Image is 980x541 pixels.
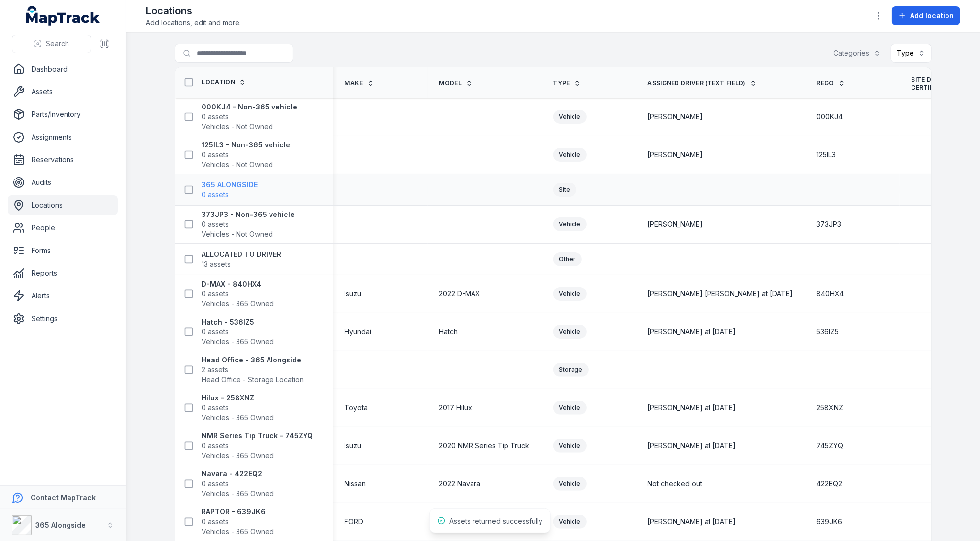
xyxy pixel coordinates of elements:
[345,479,366,489] span: Nissan
[202,413,274,423] span: Vehicles - 365 Owned
[146,4,241,18] h2: Locations
[202,365,229,375] span: 2 assets
[553,515,587,529] div: Vehicle
[648,289,793,299] span: [PERSON_NAME] [PERSON_NAME] at [DATE]
[553,217,587,231] div: Vehicle
[202,393,274,403] strong: Hilux - 258XNZ
[31,493,96,502] strong: Contact MapTrack
[202,160,273,170] span: Vehicles - Not Owned
[202,180,258,190] strong: 365 ALONGSIDE
[345,517,364,527] span: FORD
[202,279,274,309] a: D-MAX - 840HX40 assetsVehicles - 365 Owned
[439,79,462,87] span: Model
[912,76,972,92] span: Site Docs & Certificates
[439,441,530,451] span: 2020 NMR Series Tip Truck
[648,150,703,160] span: [PERSON_NAME]
[439,479,481,489] span: 2022 Navara
[345,441,362,451] span: Isuzu
[202,507,274,517] strong: RAPTOR - 639JK6
[8,309,118,328] a: Settings
[648,403,736,413] span: [PERSON_NAME] at [DATE]
[202,140,291,150] strong: 125IL3 - Non-365 vehicle
[817,219,842,229] span: 373JP3
[202,431,313,441] strong: NMR Series Tip Truck - 745ZYQ
[648,79,757,87] a: Assigned Driver (Text field)
[12,35,91,53] button: Search
[202,78,235,86] span: Location
[202,102,298,112] strong: 000KJ4 - Non-365 vehicle
[553,252,582,266] div: Other
[202,403,229,413] span: 0 assets
[202,469,274,499] a: Navara - 422EQ20 assetsVehicles - 365 Owned
[648,327,736,337] span: [PERSON_NAME] at [DATE]
[8,82,118,102] a: Assets
[345,79,374,87] a: Make
[827,44,887,63] button: Categories
[648,219,703,229] span: [PERSON_NAME]
[345,327,372,337] span: Hyundai
[817,517,843,527] span: 639JK6
[202,102,298,132] a: 000KJ4 - Non-365 vehicle0 assetsVehicles - Not Owned
[202,289,229,299] span: 0 assets
[202,489,274,499] span: Vehicles - 365 Owned
[817,289,844,299] span: 840HX4
[553,401,587,415] div: Vehicle
[202,219,229,229] span: 0 assets
[8,173,118,192] a: Audits
[910,11,954,21] span: Add location
[648,79,746,87] span: Assigned Driver (Text field)
[202,451,274,461] span: Vehicles - 365 Owned
[202,527,274,537] span: Vehicles - 365 Owned
[817,327,839,337] span: 536IZ5
[202,327,229,337] span: 0 assets
[202,317,274,327] strong: Hatch - 536IZ5
[202,469,274,479] strong: Navara - 422EQ2
[202,259,231,269] span: 13 assets
[553,439,587,453] div: Vehicle
[8,195,118,215] a: Locations
[202,317,274,347] a: Hatch - 536IZ50 assetsVehicles - 365 Owned
[553,79,581,87] a: Type
[891,44,932,63] button: Type
[817,112,843,122] span: 000KJ4
[8,263,118,283] a: Reports
[202,250,282,259] strong: ALLOCATED TO DRIVER
[648,479,703,489] span: Not checked out
[553,110,587,124] div: Vehicle
[202,190,229,200] span: 0 assets
[817,79,845,87] a: Rego
[648,112,703,122] span: [PERSON_NAME]
[202,479,229,489] span: 0 assets
[8,241,118,260] a: Forms
[817,441,844,451] span: 745ZYQ
[345,403,368,413] span: Toyota
[439,289,481,299] span: 2022 D-MAX
[202,150,229,160] span: 0 assets
[202,122,273,132] span: Vehicles - Not Owned
[202,112,229,122] span: 0 assets
[345,79,363,87] span: Make
[202,375,304,385] span: Head Office - Storage Location
[202,78,246,86] a: Location
[202,355,304,385] a: Head Office - 365 Alongside2 assetsHead Office - Storage Location
[648,517,736,527] span: [PERSON_NAME] at [DATE]
[202,441,229,451] span: 0 assets
[26,6,100,26] a: MapTrack
[648,441,736,451] span: [PERSON_NAME] at [DATE]
[8,105,118,124] a: Parts/Inventory
[8,286,118,306] a: Alerts
[202,229,273,239] span: Vehicles - Not Owned
[553,148,587,162] div: Vehicle
[449,517,542,525] span: Assets returned successfully
[35,521,86,529] strong: 365 Alongside
[553,287,587,301] div: Vehicle
[553,325,587,339] div: Vehicle
[202,517,229,527] span: 0 assets
[46,39,69,49] span: Search
[202,180,258,200] a: 365 ALONGSIDE0 assets
[202,140,291,170] a: 125IL3 - Non-365 vehicle0 assetsVehicles - Not Owned
[202,355,304,365] strong: Head Office - 365 Alongside
[202,250,282,269] a: ALLOCATED TO DRIVER13 assets
[202,507,274,537] a: RAPTOR - 639JK60 assetsVehicles - 365 Owned
[202,210,295,219] strong: 373JP3 - Non-365 vehicle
